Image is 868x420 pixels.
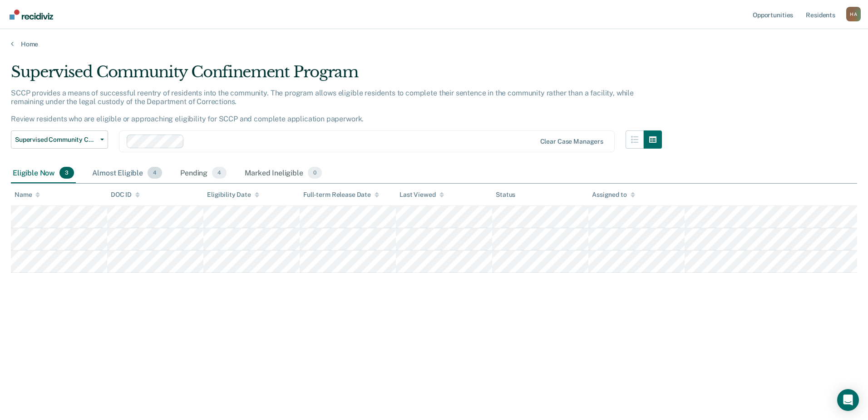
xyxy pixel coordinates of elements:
[15,191,40,199] div: Name
[15,136,97,144] span: Supervised Community Confinement Program
[846,7,861,21] div: H A
[11,89,634,124] p: SCCP provides a means of successful reentry of residents into the community. The program allows e...
[11,163,76,183] div: Eligible Now3
[11,130,108,149] button: Supervised Community Confinement Program
[846,7,861,21] button: Profile dropdown button
[212,167,227,179] span: 4
[178,163,228,183] div: Pending4
[207,191,259,199] div: Eligibility Date
[11,63,662,89] div: Supervised Community Confinement Program
[10,10,53,20] img: Recidiviz
[540,138,603,145] div: Clear case managers
[496,191,515,199] div: Status
[148,167,162,179] span: 4
[243,163,324,183] div: Marked Ineligible0
[592,191,635,199] div: Assigned to
[111,191,140,199] div: DOC ID
[303,191,379,199] div: Full-term Release Date
[399,191,444,199] div: Last Viewed
[59,167,74,179] span: 3
[90,163,164,183] div: Almost Eligible4
[11,40,857,48] a: Home
[308,167,322,179] span: 0
[837,389,859,411] div: Open Intercom Messenger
